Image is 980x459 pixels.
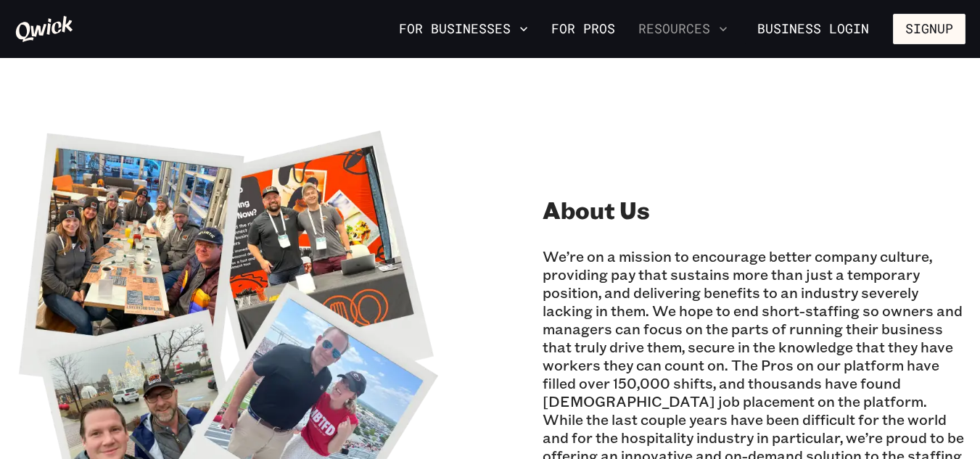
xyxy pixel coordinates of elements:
a: Business Login [745,14,881,44]
h2: About Us [543,195,650,224]
button: Signup [893,14,965,44]
a: For Pros [545,17,621,41]
button: Resources [633,17,733,41]
button: For Businesses [393,17,534,41]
